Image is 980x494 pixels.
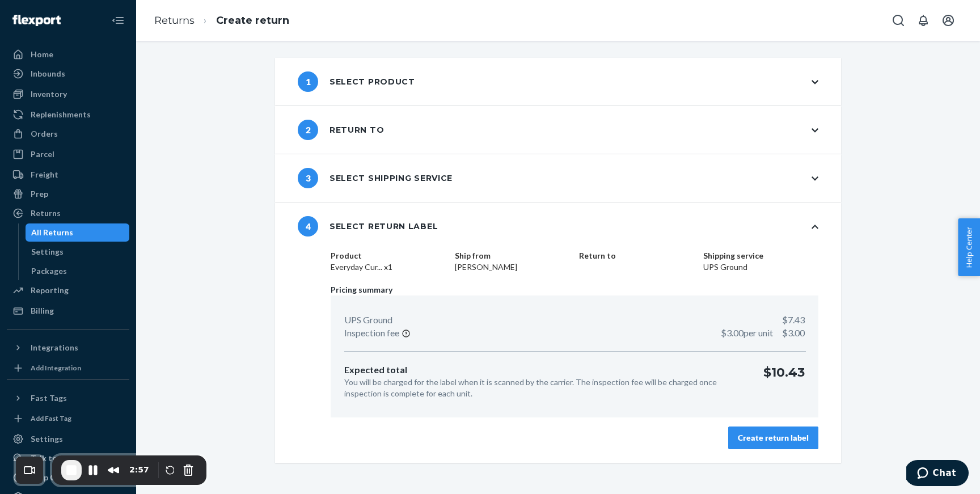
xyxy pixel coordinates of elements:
span: 3 [298,168,318,188]
div: Settings [31,433,63,445]
div: Home [31,49,53,60]
a: Returns [154,14,195,27]
p: $10.43 [763,364,805,399]
a: Billing [7,302,129,320]
button: Integrations [7,339,129,357]
p: UPS Ground [344,314,392,327]
dt: Product [331,250,446,261]
div: Create return label [738,432,809,444]
dd: UPS Ground [703,261,818,273]
button: Open account menu [937,9,960,32]
button: Open Search Box [887,9,910,32]
a: Home [7,45,129,64]
div: Talk to Support [31,453,90,464]
a: Freight [7,166,129,184]
a: Create return [216,14,289,27]
dt: Ship from [455,250,570,261]
div: Inbounds [31,68,65,79]
div: Select product [298,71,415,92]
span: 4 [298,216,318,237]
div: Prep [31,188,48,200]
a: Packages [26,262,130,280]
a: Orders [7,125,129,143]
div: Billing [31,305,54,316]
span: 1 [298,71,318,92]
a: Inventory [7,85,129,103]
span: $3.00 per unit [721,327,773,338]
button: Open notifications [912,9,935,32]
dt: Shipping service [703,250,818,261]
div: Select shipping service [298,168,453,188]
a: Prep [7,185,129,203]
div: Add Fast Tag [31,413,71,423]
div: Return to [298,120,384,140]
div: Inventory [31,88,67,100]
iframe: Opens a widget where you can chat to one of our agents [906,460,969,488]
a: Replenishments [7,105,129,124]
div: Packages [31,265,67,277]
p: Pricing summary [331,284,818,295]
a: Reporting [7,281,129,299]
div: Orders [31,128,58,140]
img: Flexport logo [12,15,61,26]
div: Parcel [31,149,54,160]
p: Inspection fee [344,327,399,340]
div: Add Integration [31,363,81,373]
dt: Return to [579,250,694,261]
a: Settings [7,430,129,448]
button: Create return label [728,427,818,449]
a: Settings [26,243,130,261]
button: Help Center [958,218,980,276]
div: Settings [31,246,64,257]
button: Close Navigation [107,9,129,32]
dd: Everyday Cur... x1 [331,261,446,273]
div: Select return label [298,216,438,237]
p: Expected total [344,364,745,377]
div: Fast Tags [31,392,67,404]
a: Inbounds [7,65,129,83]
span: 2 [298,120,318,140]
a: Add Fast Tag [7,412,129,425]
a: Parcel [7,145,129,163]
div: All Returns [31,227,73,238]
a: Add Integration [7,361,129,375]
button: Talk to Support [7,449,129,467]
div: Freight [31,169,58,180]
div: Replenishments [31,109,91,120]
a: Help Center [7,468,129,487]
p: $3.00 [721,327,805,340]
div: Integrations [31,342,78,353]
p: You will be charged for the label when it is scanned by the carrier. The inspection fee will be c... [344,377,745,399]
ol: breadcrumbs [145,4,298,37]
div: Returns [31,208,61,219]
p: $7.43 [782,314,805,327]
a: All Returns [26,223,130,242]
button: Fast Tags [7,389,129,407]
dd: [PERSON_NAME] [455,261,570,273]
div: Reporting [31,285,69,296]
a: Returns [7,204,129,222]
